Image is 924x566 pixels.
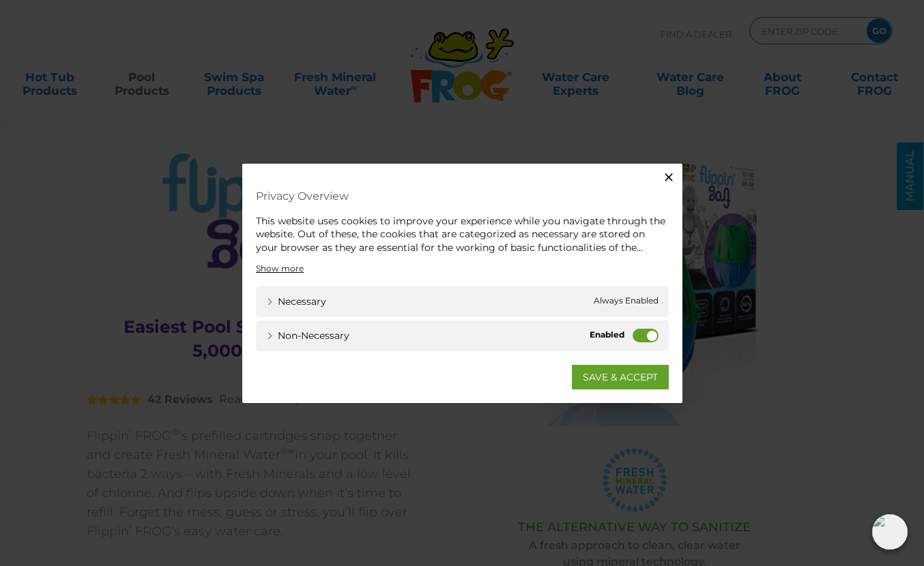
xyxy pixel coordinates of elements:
div: This website uses cookies to improve your experience while you navigate through the website. Out ... [256,214,669,254]
a: Necessary [266,295,326,309]
a: Show more [256,263,304,275]
span: Always Enabled [594,295,659,309]
img: openIcon [872,514,908,550]
a: Non-necessary [266,329,349,343]
h4: Privacy Overview [256,183,669,207]
a: SAVE & ACCEPT [572,365,669,389]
